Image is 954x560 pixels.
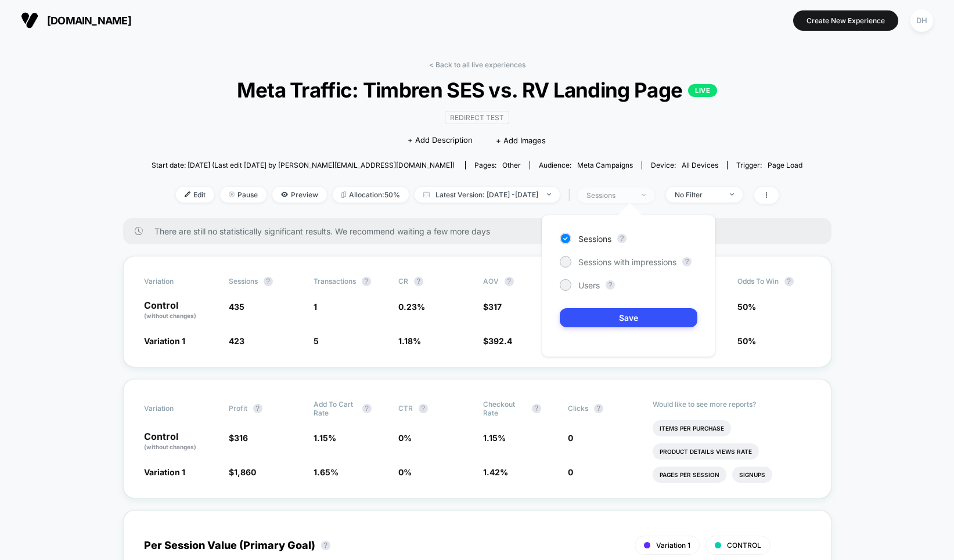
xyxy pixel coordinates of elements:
[568,433,573,443] span: 0
[419,404,428,413] button: ?
[560,308,697,327] button: Save
[768,161,802,169] span: Page Load
[414,277,423,286] button: ?
[682,257,692,266] button: ?
[566,187,578,204] span: |
[736,161,802,169] div: Trigger:
[910,9,933,32] div: DH
[907,9,937,32] button: DH
[568,404,588,413] span: Clicks
[682,161,718,169] span: all devices
[653,467,726,483] li: Pages Per Session
[314,277,356,286] span: Transactions
[547,193,551,196] img: end
[730,193,734,196] img: end
[362,404,372,413] button: ?
[144,432,217,451] p: Control
[398,467,412,477] span: 0 %
[445,111,509,124] span: Redirect Test
[415,187,560,203] span: Latest Version: [DATE] - [DATE]
[532,404,541,413] button: ?
[474,161,521,169] div: Pages:
[144,400,208,417] span: Variation
[568,467,573,477] span: 0
[586,191,633,200] div: sessions
[144,301,217,320] p: Control
[502,161,521,169] span: other
[578,234,611,244] span: Sessions
[47,15,131,27] span: [DOMAIN_NAME]
[793,10,898,31] button: Create New Experience
[483,400,526,417] span: Checkout Rate
[483,336,512,346] span: $
[483,277,499,286] span: AOV
[144,277,208,286] span: Variation
[362,277,371,286] button: ?
[488,336,512,346] span: 392.4
[144,467,185,477] span: Variation 1
[176,187,214,203] span: Edit
[398,302,425,312] span: 0.23 %
[229,467,256,477] span: $
[594,404,603,413] button: ?
[144,312,196,319] span: (without changes)
[642,161,727,169] span: Device:
[578,257,676,267] span: Sessions with impressions
[398,336,421,346] span: 1.18 %
[314,467,339,477] span: 1.65 %
[617,234,627,243] button: ?
[229,433,248,443] span: $
[144,336,185,346] span: Variation 1
[264,277,273,286] button: ?
[642,194,646,196] img: end
[314,400,357,417] span: Add To Cart Rate
[483,302,502,312] span: $
[229,192,235,197] img: end
[483,467,508,477] span: 1.42 %
[578,280,600,290] span: Users
[737,277,801,286] span: Odds to Win
[321,541,330,550] button: ?
[408,135,473,146] span: + Add Description
[17,11,135,30] button: [DOMAIN_NAME]
[341,192,346,198] img: rebalance
[229,277,258,286] span: Sessions
[653,443,759,460] li: Product Details Views Rate
[229,404,247,413] span: Profit
[737,302,756,312] span: 50%
[675,190,721,199] div: No Filter
[727,541,761,550] span: CONTROL
[398,433,412,443] span: 0 %
[429,60,525,69] a: < Back to all live experiences
[653,400,811,409] p: Would like to see more reports?
[488,302,502,312] span: 317
[483,433,506,443] span: 1.15 %
[423,192,430,197] img: calendar
[234,467,256,477] span: 1,860
[21,12,38,29] img: Visually logo
[784,277,794,286] button: ?
[732,467,772,483] li: Signups
[656,541,690,550] span: Variation 1
[314,433,336,443] span: 1.15 %
[184,78,769,102] span: Meta Traffic: Timbren SES vs. RV Landing Page
[229,336,244,346] span: 423
[272,187,327,203] span: Preview
[314,336,319,346] span: 5
[737,336,756,346] span: 50%
[314,302,317,312] span: 1
[496,136,546,145] span: + Add Images
[398,404,413,413] span: CTR
[229,302,244,312] span: 435
[577,161,633,169] span: Meta campaigns
[220,187,267,203] span: Pause
[144,443,196,450] span: (without changes)
[152,161,455,169] span: Start date: [DATE] (Last edit [DATE] by [PERSON_NAME][EMAIL_ADDRESS][DOMAIN_NAME])
[653,420,731,436] li: Items Per Purchase
[539,161,633,169] div: Audience:
[505,277,514,286] button: ?
[606,280,615,290] button: ?
[688,84,717,97] p: LIVE
[234,433,248,443] span: 316
[253,404,262,413] button: ?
